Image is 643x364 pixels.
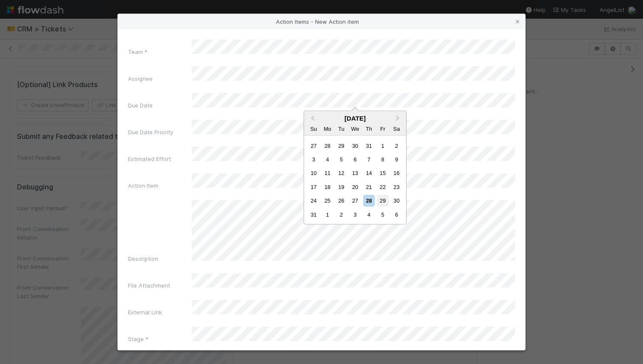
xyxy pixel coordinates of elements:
[377,140,388,151] div: Choose Friday, August 1st, 2025
[128,128,173,136] label: Due Date Priority
[304,111,407,225] div: Choose Date
[322,181,333,192] div: Choose Monday, August 18th, 2025
[336,140,347,151] div: Choose Tuesday, July 29th, 2025
[392,112,405,126] button: Next Month
[336,167,347,179] div: Choose Tuesday, August 12th, 2025
[377,167,388,179] div: Choose Friday, August 15th, 2025
[128,155,171,163] label: Estimated Effort
[322,154,333,165] div: Choose Monday, August 4th, 2025
[391,195,402,206] div: Choose Saturday, August 30th, 2025
[391,209,402,220] div: Choose Saturday, September 6th, 2025
[322,123,333,134] div: Monday
[377,209,388,220] div: Choose Friday, September 5th, 2025
[363,167,375,179] div: Choose Thursday, August 14th, 2025
[336,195,347,206] div: Choose Tuesday, August 26th, 2025
[349,140,361,151] div: Choose Wednesday, July 30th, 2025
[322,195,333,206] div: Choose Monday, August 25th, 2025
[377,195,388,206] div: Choose Friday, August 29th, 2025
[128,181,158,190] label: Action Item
[391,181,402,192] div: Choose Saturday, August 23rd, 2025
[363,195,375,206] div: Choose Thursday, August 28th, 2025
[391,140,402,151] div: Choose Saturday, August 2nd, 2025
[336,154,347,165] div: Choose Tuesday, August 5th, 2025
[363,123,375,134] div: Thursday
[363,154,375,165] div: Choose Thursday, August 7th, 2025
[349,123,361,134] div: Wednesday
[308,167,319,179] div: Choose Sunday, August 10th, 2025
[308,154,319,165] div: Choose Sunday, August 3rd, 2025
[128,48,148,56] label: Team *
[118,14,525,29] div: Action Items - New Action item
[336,209,347,220] div: Choose Tuesday, September 2nd, 2025
[363,181,375,192] div: Choose Thursday, August 21st, 2025
[304,115,406,122] div: [DATE]
[128,74,153,83] label: Assignee
[377,181,388,192] div: Choose Friday, August 22nd, 2025
[349,181,361,192] div: Choose Wednesday, August 20th, 2025
[377,123,388,134] div: Friday
[128,281,170,290] label: File Attachment
[305,112,319,126] button: Previous Month
[308,123,319,134] div: Sunday
[308,181,319,192] div: Choose Sunday, August 17th, 2025
[377,154,388,165] div: Choose Friday, August 8th, 2025
[322,209,333,220] div: Choose Monday, September 1st, 2025
[349,167,361,179] div: Choose Wednesday, August 13th, 2025
[349,209,361,220] div: Choose Wednesday, September 3rd, 2025
[363,209,375,220] div: Choose Thursday, September 4th, 2025
[336,123,347,134] div: Tuesday
[308,195,319,206] div: Choose Sunday, August 24th, 2025
[128,254,158,263] label: Description
[128,101,153,110] label: Due Date
[336,181,347,192] div: Choose Tuesday, August 19th, 2025
[391,154,402,165] div: Choose Saturday, August 9th, 2025
[128,308,162,316] label: External Link
[307,138,403,221] div: Month August, 2025
[322,140,333,151] div: Choose Monday, July 28th, 2025
[349,195,361,206] div: Choose Wednesday, August 27th, 2025
[322,167,333,179] div: Choose Monday, August 11th, 2025
[128,335,148,343] label: Stage *
[349,154,361,165] div: Choose Wednesday, August 6th, 2025
[363,140,375,151] div: Choose Thursday, July 31st, 2025
[391,123,402,134] div: Saturday
[308,140,319,151] div: Choose Sunday, July 27th, 2025
[308,209,319,220] div: Choose Sunday, August 31st, 2025
[391,167,402,179] div: Choose Saturday, August 16th, 2025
